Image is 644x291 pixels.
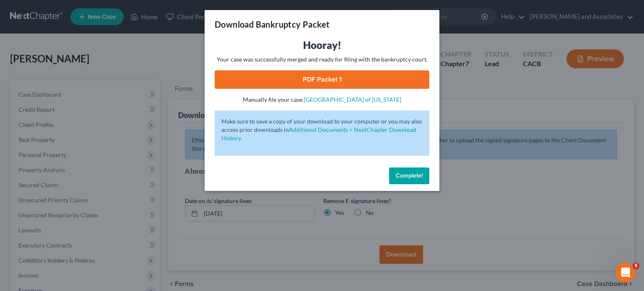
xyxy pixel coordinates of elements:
button: Complete! [389,167,429,184]
h3: Download Bankruptcy Packet [215,18,330,30]
a: [GEOGRAPHIC_DATA] of [US_STATE] [304,96,401,103]
p: Your case was successfully merged and ready for filing with the bankruptcy court. [215,55,429,64]
p: Manually file your case: [215,95,429,104]
h3: Hooray! [215,39,429,52]
span: Complete! [396,172,423,179]
a: PDF Packet 1 [215,70,429,89]
a: Additional Documents > NextChapter Download History. [221,126,416,142]
span: 5 [633,263,639,269]
p: Make sure to save a copy of your download to your computer or you may also access prior downloads in [221,117,423,142]
iframe: Intercom live chat [615,263,636,283]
